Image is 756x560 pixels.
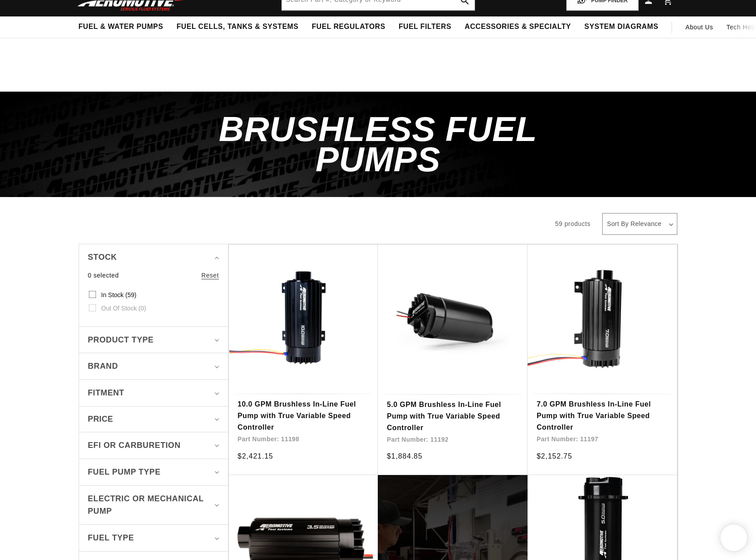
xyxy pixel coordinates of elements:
a: Reset [201,270,219,280]
span: Brand [88,360,118,373]
summary: Fuel & Water Pumps [72,16,170,37]
summary: Product type (0 selected) [88,327,219,353]
summary: Fuel Regulators [305,16,392,37]
span: Fuel Cells, Tanks & Systems [176,22,298,32]
a: 7.0 GPM Brushless In-Line Fuel Pump with True Variable Speed Controller [536,399,668,433]
span: Brushless Fuel Pumps [219,109,537,179]
span: Electric or Mechanical Pump [88,492,212,518]
span: Fuel & Water Pumps [79,22,164,32]
span: Fuel Regulators [312,22,385,32]
summary: Fuel Type (0 selected) [88,525,219,551]
a: About Us [679,16,720,38]
span: About Us [685,24,713,31]
span: Accessories & Specialty [465,22,571,32]
span: 59 products [555,220,591,227]
summary: Stock (0 selected) [88,244,219,270]
span: Fuel Filters [399,22,452,32]
span: Product type [88,334,154,346]
span: Fuel Pump Type [88,466,161,479]
span: 0 selected [88,270,119,280]
summary: Fuel Cells, Tanks & Systems [170,16,305,37]
summary: Fuel Filters [392,16,458,37]
span: EFI or Carburetion [88,439,181,452]
span: Fuel Type [88,532,134,544]
span: In stock (59) [101,291,136,299]
span: Out of stock (0) [101,304,146,312]
summary: Brand (0 selected) [88,353,219,379]
span: Price [88,413,113,425]
summary: Accessories & Specialty [458,16,578,37]
summary: Electric or Mechanical Pump (0 selected) [88,486,219,525]
summary: System Diagrams [578,16,665,37]
summary: Fuel Pump Type (0 selected) [88,459,219,485]
summary: Fitment (0 selected) [88,380,219,406]
span: Stock [88,251,117,264]
a: 5.0 GPM Brushless In-Line Fuel Pump with True Variable Speed Controller [387,399,519,433]
summary: Price [88,407,219,432]
span: System Diagrams [584,22,658,32]
a: 10.0 GPM Brushless In-Line Fuel Pump with True Variable Speed Controller [238,399,369,433]
summary: EFI or Carburetion (0 selected) [88,432,219,459]
span: Fitment [88,387,124,399]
